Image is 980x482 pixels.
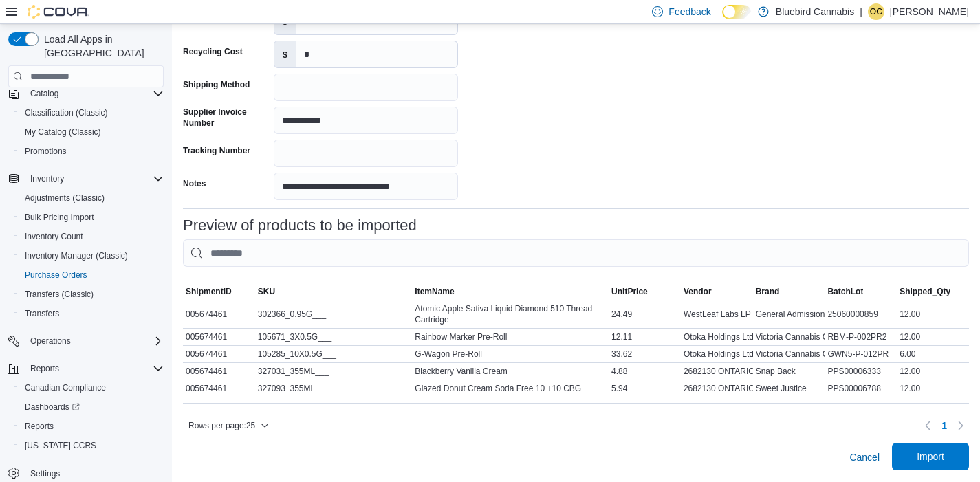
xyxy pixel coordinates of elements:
div: 4.88 [609,363,681,380]
span: Inventory [25,171,164,187]
button: Previous page [919,417,936,434]
button: Cancel [844,443,885,471]
button: Transfers (Classic) [14,285,169,304]
button: UnitPrice [609,283,681,300]
div: 327093_355ML___ [255,380,413,397]
label: Notes [183,178,206,189]
div: Victoria Cannabis Company [753,329,825,345]
span: [US_STATE] CCRS [25,440,96,451]
a: Settings [25,465,65,482]
div: Snap Back [753,363,825,380]
button: SKU [255,283,413,300]
img: Cova [28,5,89,19]
span: Operations [25,333,164,349]
button: BatchLot [825,283,897,300]
span: UnitPrice [611,286,648,297]
span: Inventory Manager (Classic) [25,250,128,261]
div: 2682130 ONTARIO LIMITED o/a Peak Processing [681,380,753,397]
button: Catalog [25,85,64,102]
button: Promotions [14,142,169,161]
span: Promotions [25,146,67,157]
div: WestLeaf Labs LP [681,306,753,322]
button: Catalog [3,84,169,103]
span: Bulk Pricing Import [19,209,164,226]
div: 2682130 ONTARIO LIMITED o/a Peak Processing [681,363,753,380]
div: PPS00006333 [825,363,897,380]
span: Rows per page : 25 [188,420,255,431]
button: Operations [3,331,169,351]
div: 302366_0.95G___ [255,306,413,322]
div: 005674461 [183,329,255,345]
div: Otoka Holdings Ltd. d.b.a. [PERSON_NAME] [681,329,753,345]
span: Catalog [30,88,58,99]
span: Classification (Classic) [25,107,108,118]
label: Supplier Invoice Number [183,107,268,129]
a: Transfers [19,305,65,322]
button: Shipped_Qty [897,283,969,300]
span: Classification (Classic) [19,105,164,121]
span: Inventory Count [19,228,164,245]
div: Olivia Campagna [868,3,884,20]
div: 25060000859 [825,306,897,322]
a: Inventory Manager (Classic) [19,248,133,264]
a: Classification (Classic) [19,105,113,121]
span: Transfers (Classic) [25,289,94,300]
button: Next page [952,417,969,434]
a: Promotions [19,143,72,160]
span: Reports [25,421,54,432]
div: 005674461 [183,380,255,397]
a: [US_STATE] CCRS [19,437,102,454]
span: BatchLot [827,286,863,297]
div: 24.49 [609,306,681,322]
a: Dashboards [19,399,85,415]
ul: Pagination for table: MemoryTable from EuiInMemoryTable [936,415,952,437]
div: GWN5-P-012PR [825,346,897,362]
button: Canadian Compliance [14,378,169,397]
div: 327031_355ML___ [255,363,413,380]
button: Reports [25,360,65,377]
span: Promotions [19,143,164,160]
button: ItemName [412,283,609,300]
span: Brand [756,286,780,297]
div: Atomic Apple Sativa Liquid Diamond 510 Thread Cartridge [412,300,609,328]
span: SKU [258,286,275,297]
span: Transfers [19,305,164,322]
span: Settings [30,468,60,479]
span: Bulk Pricing Import [25,212,94,223]
a: Inventory Count [19,228,89,245]
div: Glazed Donut Cream Soda Free 10 +10 CBG [412,380,609,397]
p: Bluebird Cannabis [776,3,854,20]
div: PPS00006788 [825,380,897,397]
span: Inventory Manager (Classic) [19,248,164,264]
a: Dashboards [14,397,169,417]
button: Inventory [3,169,169,188]
div: Blackberry Vanilla Cream [412,363,609,380]
button: Brand [753,283,825,300]
span: Cancel [849,450,880,464]
span: ItemName [415,286,454,297]
span: Adjustments (Classic) [25,193,105,204]
p: [PERSON_NAME] [890,3,969,20]
div: G-Wagon Pre-Roll [412,346,609,362]
span: Purchase Orders [25,270,87,281]
button: ShipmentID [183,283,255,300]
div: Rainbow Marker Pre-Roll [412,329,609,345]
div: Sweet Justice [753,380,825,397]
a: Reports [19,418,59,435]
span: My Catalog (Classic) [19,124,164,140]
span: Load All Apps in [GEOGRAPHIC_DATA] [39,32,164,60]
span: Transfers [25,308,59,319]
span: Feedback [668,5,710,19]
div: 6.00 [897,346,969,362]
div: 33.62 [609,346,681,362]
button: Inventory Count [14,227,169,246]
div: 12.00 [897,329,969,345]
span: Dashboards [19,399,164,415]
button: Purchase Orders [14,265,169,285]
div: General Admission [753,306,825,322]
h3: Preview of products to be imported [183,217,417,234]
div: 12.00 [897,380,969,397]
span: Adjustments (Classic) [19,190,164,206]
div: 12.00 [897,363,969,380]
input: This is a search bar. As you type, the results lower in the page will automatically filter. [183,239,969,267]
